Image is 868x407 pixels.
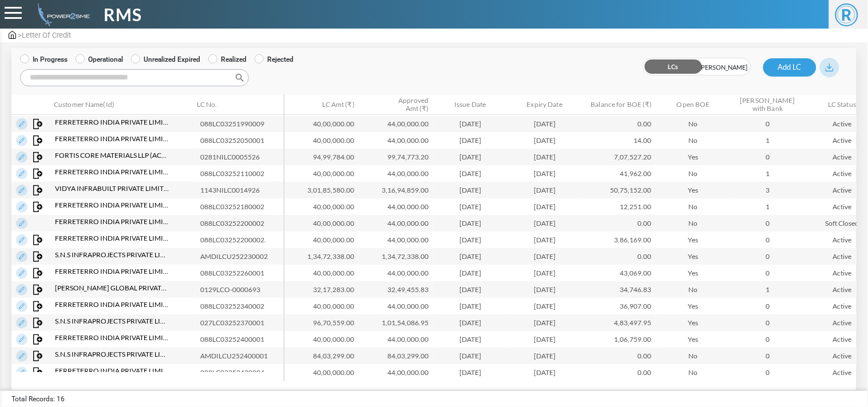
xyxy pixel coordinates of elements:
[55,183,169,194] span: Vidya Infrabuilt Private Limited (ACC1589263)
[196,348,289,364] td: AMDILCU252400001
[731,265,805,281] td: 0
[731,348,805,364] td: 0
[55,300,169,310] span: Ferreterro India Private Limited (ACC0005516)
[193,95,284,115] th: LC No.: activate to sort column ascending
[16,350,27,362] img: Edit LC
[582,115,656,132] td: 0.00
[643,58,697,76] span: LCs
[33,368,43,378] img: Map Invoice
[656,198,731,215] td: No
[359,248,433,265] td: 1,34,72,338.00
[284,331,359,348] td: 40,00,000.00
[731,232,805,248] td: 0
[359,149,433,165] td: 99,74,773.20
[284,132,359,149] td: 40,00,000.00
[16,218,27,229] img: Edit LC
[731,165,805,182] td: 1
[284,364,359,381] td: 40,00,000.00
[656,265,731,281] td: Yes
[508,314,582,331] td: [DATE]
[16,118,27,130] img: Edit LC
[359,298,433,314] td: 44,00,000.00
[582,281,656,298] td: 34,746.83
[33,185,43,195] img: Map Invoice
[284,198,359,215] td: 40,00,000.00
[196,265,289,281] td: 088LC03252260001
[359,165,433,182] td: 44,00,000.00
[508,248,582,265] td: [DATE]
[284,165,359,182] td: 40,00,000.00
[16,168,27,179] img: Edit LC
[16,135,27,146] img: Edit LC
[284,314,359,331] td: 96,70,559.00
[33,301,43,312] img: Map Invoice
[433,331,508,348] td: [DATE]
[508,298,582,314] td: [DATE]
[33,3,90,26] img: admin
[196,298,289,314] td: 088LC03252340002
[656,232,731,248] td: Yes
[731,149,805,165] td: 0
[196,215,289,232] td: 088LC03252200002
[359,215,433,232] td: 44,00,000.00
[433,198,508,215] td: [DATE]
[55,167,169,177] span: Ferreterro India Private Limited (ACC0005516)
[433,314,508,331] td: [DATE]
[582,248,656,265] td: 0.00
[55,233,169,244] span: Ferreterro India Private Limited (ACC0005516)
[196,314,289,331] td: 027LC03252370001
[196,281,289,298] td: 0129LCO-0000693
[20,69,249,86] input: Search:
[33,235,43,245] img: Map Invoice
[656,115,731,132] td: No
[196,232,289,248] td: 088LC03252200002.
[255,54,294,65] label: Rejected
[55,349,169,360] span: S.n.s Infraprojects Private Limited (ACC0330207)
[55,316,169,326] span: S.n.s Infraprojects Private Limited (ACC0330207)
[11,394,65,404] span: Total Records: 16
[433,115,508,132] td: [DATE]
[55,217,169,227] span: Ferreterro India Private Limited (ACC0005516)
[196,165,289,182] td: 088LC03252110002
[16,185,27,196] img: Edit LC
[656,248,731,265] td: Yes
[433,348,508,364] td: [DATE]
[33,252,43,262] img: Map Invoice
[433,165,508,182] td: [DATE]
[55,266,169,277] span: Ferreterro India Private Limited (ACC0005516)
[582,364,656,381] td: 0.00
[16,367,27,378] img: Edit LC
[656,165,731,182] td: No
[508,115,582,132] td: [DATE]
[196,149,289,165] td: 0281NILC0005526
[284,149,359,165] td: 94,99,784.00
[359,232,433,248] td: 44,00,000.00
[731,298,805,314] td: 0
[55,333,169,343] span: Ferreterro India Private Limited (ACC0005516)
[16,151,27,163] img: Edit LC
[656,364,731,381] td: No
[433,298,508,314] td: [DATE]
[582,298,656,314] td: 36,907.00
[33,334,43,345] img: Map Invoice
[359,331,433,348] td: 44,00,000.00
[656,314,731,331] td: Yes
[196,115,289,132] td: 088LC03251990009
[697,58,751,76] span: [PERSON_NAME]
[731,115,805,132] td: 0
[359,281,433,298] td: 32,49,455.83
[284,281,359,298] td: 32,17,283.00
[104,2,142,27] span: RMS
[284,348,359,364] td: 84,03,299.00
[433,265,508,281] td: [DATE]
[656,182,731,198] td: Yes
[55,250,169,260] span: S.n.s Infraprojects Private Limited (ACC0330207)
[196,331,289,348] td: 088LC03252400001
[582,132,656,149] td: 14.00
[359,314,433,331] td: 1,01,54,086.95
[33,318,43,328] img: Map Invoice
[508,198,582,215] td: [DATE]
[55,117,169,127] span: Ferreterro India Private Limited (ACC0005516)
[433,281,508,298] td: [DATE]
